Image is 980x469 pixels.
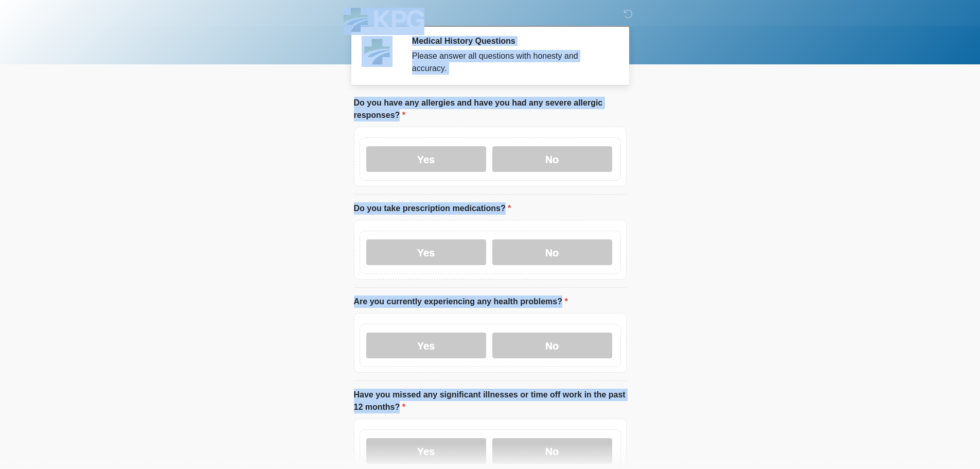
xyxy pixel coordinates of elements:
label: Yes [366,333,486,358]
label: Yes [366,239,486,265]
div: Please answer all questions with honesty and accuracy. [412,50,611,75]
label: No [492,438,612,464]
label: Do you take prescription medications? [354,202,511,215]
label: No [492,146,612,172]
label: Yes [366,438,486,464]
label: Have you missed any significant illnesses or time off work in the past 12 months? [354,389,627,413]
label: Do you have any allergies and have you had any severe allergic responses? [354,97,627,121]
img: KPG Healthcare Logo [344,8,424,35]
label: Yes [366,146,486,172]
label: Are you currently experiencing any health problems? [354,296,568,308]
img: Agent Avatar [362,36,393,67]
label: No [492,239,612,265]
label: No [492,333,612,358]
